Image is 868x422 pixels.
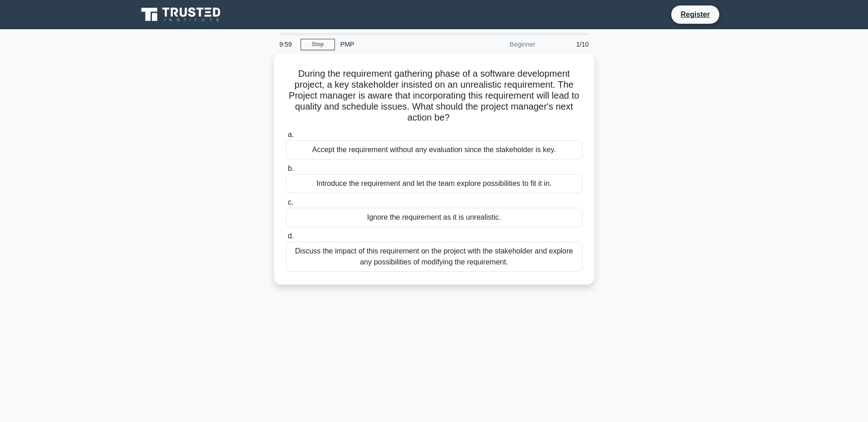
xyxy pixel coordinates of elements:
span: c. [288,198,293,206]
div: 1/10 [541,35,594,53]
div: Ignore the requirement as it is unrealistic. [286,208,582,227]
a: Register [675,9,715,20]
a: Stop [301,39,335,50]
div: PMP [335,35,461,53]
div: Beginner [461,35,541,53]
span: d. [288,232,294,240]
div: Accept the requirement without any evaluation since the stakeholder is key. [286,140,582,159]
span: a. [288,131,294,138]
h5: During the requirement gathering phase of a software development project, a key stakeholder insis... [285,68,583,124]
div: Discuss the impact of this requirement on the project with the stakeholder and explore any possib... [286,242,582,272]
div: 9:59 [274,35,301,53]
span: b. [288,164,294,172]
div: Introduce the requirement and let the team explore possibilities to fit it in. [286,174,582,193]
